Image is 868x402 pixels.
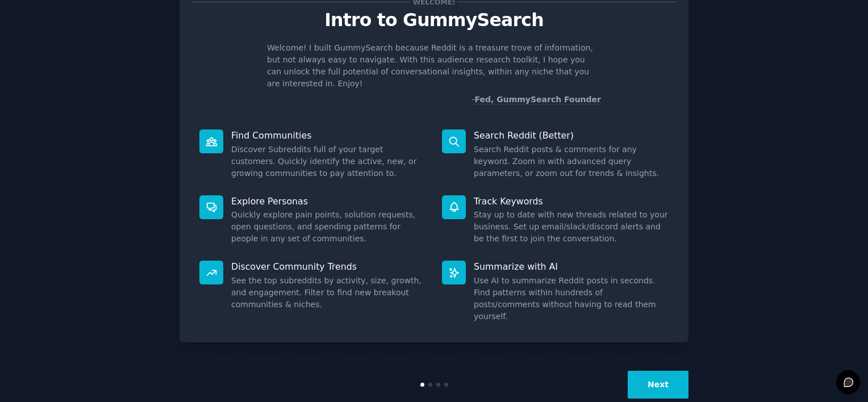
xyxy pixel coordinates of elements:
[474,209,669,245] dd: Stay up to date with new threads related to your business. Set up email/slack/discord alerts and ...
[628,371,688,399] button: Next
[474,129,669,141] p: Search Reddit (Better)
[267,42,601,90] p: Welcome! I built GummySearch because Reddit is a treasure trove of information, but not always ea...
[231,129,426,141] p: Find Communities
[474,144,669,179] dd: Search Reddit posts & comments for any keyword. Zoom in with advanced query parameters, or zoom o...
[231,195,426,207] p: Explore Personas
[231,209,426,245] dd: Quickly explore pain points, solution requests, open questions, and spending patterns for people ...
[231,261,426,273] p: Discover Community Trends
[191,10,677,30] p: Intro to GummySearch
[474,261,669,273] p: Summarize with AI
[471,94,601,106] div: -
[231,275,426,311] dd: See the top subreddits by activity, size, growth, and engagement. Filter to find new breakout com...
[231,144,426,179] dd: Discover Subreddits full of your target customers. Quickly identify the active, new, or growing c...
[474,275,669,323] dd: Use AI to summarize Reddit posts in seconds. Find patterns within hundreds of posts/comments with...
[474,95,601,104] a: Fed, GummySearch Founder
[474,195,669,207] p: Track Keywords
